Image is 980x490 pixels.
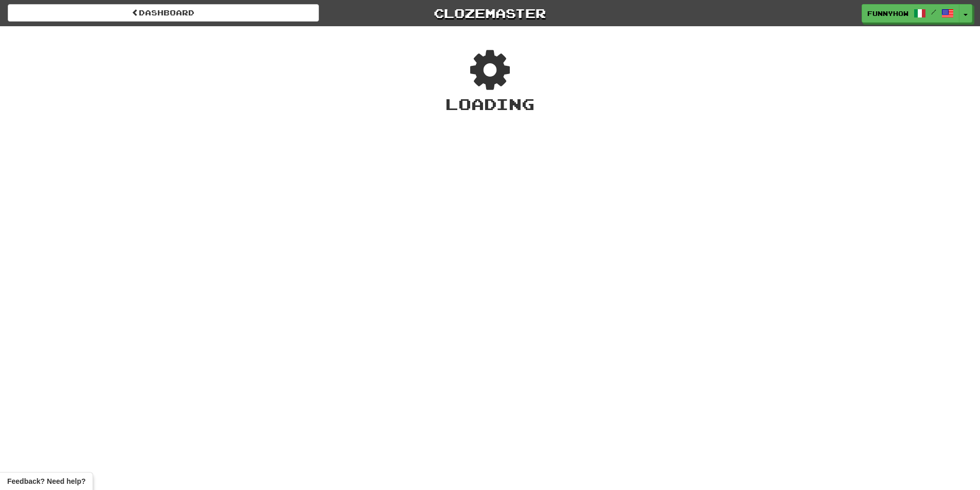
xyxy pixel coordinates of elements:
[867,9,908,18] span: Funnyhow
[931,8,936,15] span: /
[8,4,319,22] a: Dashboard
[7,476,85,486] span: Open feedback widget
[334,4,646,22] a: Clozemaster
[862,4,959,23] a: Funnyhow /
